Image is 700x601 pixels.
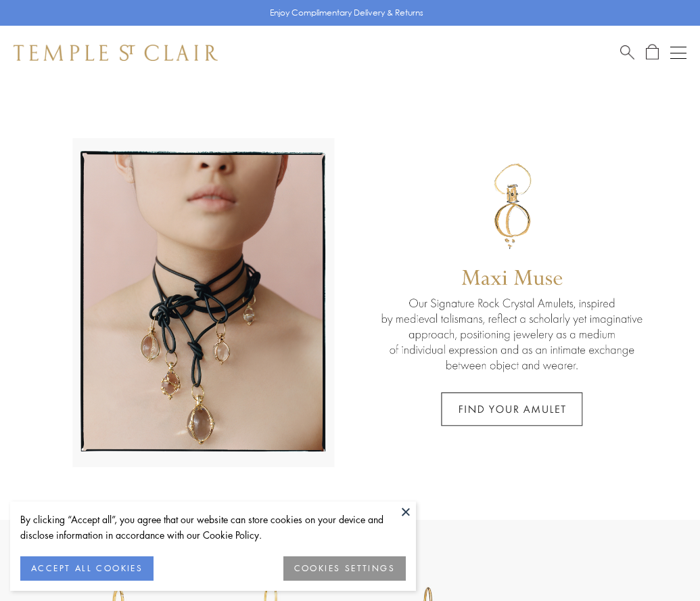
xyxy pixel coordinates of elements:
button: ACCEPT ALL COOKIES [20,556,154,581]
a: Search [620,44,634,61]
img: Temple St. Clair [14,45,218,61]
p: Enjoy Complimentary Delivery & Returns [270,6,423,20]
a: Open Shopping Bag [646,44,659,61]
button: COOKIES SETTINGS [283,556,406,581]
div: By clicking “Accept all”, you agree that our website can store cookies on your device and disclos... [20,512,406,543]
button: Open navigation [670,45,686,61]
